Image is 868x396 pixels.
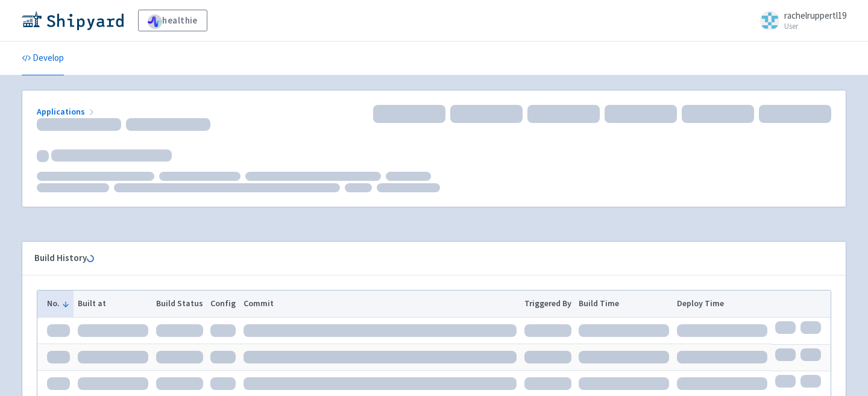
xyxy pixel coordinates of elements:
[207,291,240,317] th: Config
[47,297,70,310] button: No.
[138,10,207,31] a: healthie
[520,291,575,317] th: Triggered By
[240,291,521,317] th: Commit
[74,291,152,317] th: Built at
[784,10,846,21] span: rachelruppertl19
[152,291,207,317] th: Build Status
[575,291,673,317] th: Build Time
[22,11,124,30] img: Shipyard logo
[753,11,846,30] a: rachelruppertl19 User
[34,251,814,265] div: Build History
[673,291,772,317] th: Deploy Time
[37,106,96,117] a: Applications
[22,42,64,75] a: Develop
[784,22,846,30] small: User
